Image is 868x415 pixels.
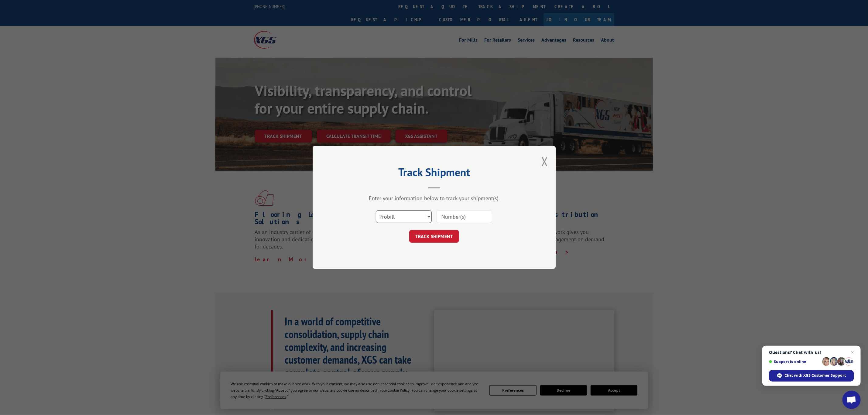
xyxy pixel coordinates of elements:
h2: Track Shipment [343,168,525,180]
div: Open chat [842,391,861,409]
span: Questions? Chat with us! [769,350,854,355]
span: Chat with XGS Customer Support [785,373,846,378]
input: Number(s) [436,211,492,223]
button: TRACK SHIPMENT [409,230,459,243]
button: Close modal [541,153,548,170]
div: Enter your information below to track your shipment(s). [343,195,525,202]
div: Chat with XGS Customer Support [769,370,854,382]
span: Support is online [769,359,820,364]
span: Close chat [849,349,856,356]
